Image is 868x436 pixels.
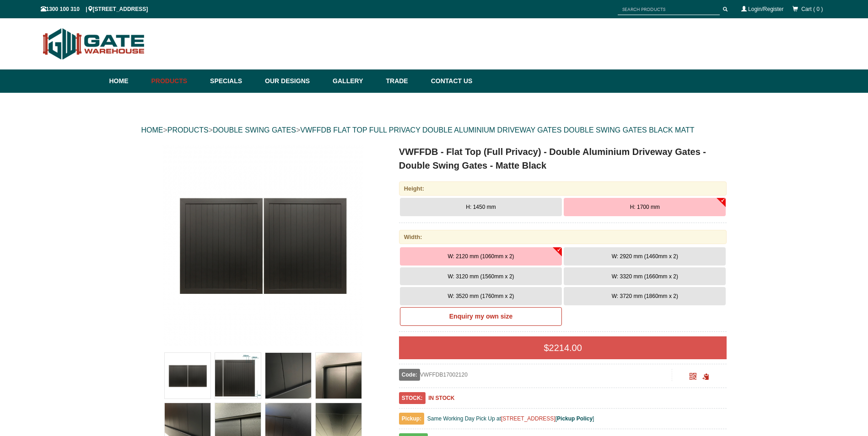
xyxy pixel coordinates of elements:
span: H: 1700 mm [630,204,660,210]
span: W: 3120 mm (1560mm x 2) [447,273,514,280]
span: W: 3320 mm (1660mm x 2) [612,273,678,280]
div: Width: [399,230,727,244]
button: H: 1450 mm [400,198,562,216]
a: Home [109,69,147,93]
a: Our Designs [260,69,328,93]
a: VWFFDB - Flat Top (Full Privacy) - Double Aluminium Driveway Gates - Double Swing Gates - Matte B... [142,145,384,346]
span: H: 1450 mm [466,204,496,210]
img: VWFFDB - Flat Top (Full Privacy) - Double Aluminium Driveway Gates - Double Swing Gates - Matte B... [165,353,210,399]
button: W: 3720 mm (1860mm x 2) [564,287,726,305]
img: VWFFDB - Flat Top (Full Privacy) - Double Aluminium Driveway Gates - Double Swing Gates - Matte B... [215,353,261,399]
h1: VWFFDB - Flat Top (Full Privacy) - Double Aluminium Driveway Gates - Double Swing Gates - Matte B... [399,145,727,172]
span: STOCK: [399,392,426,404]
img: Gate Warehouse [41,23,147,65]
span: Cart ( 0 ) [801,6,823,12]
a: VWFFDB FLAT TOP FULL PRIVACY DOUBLE ALUMINIUM DRIVEWAY GATES DOUBLE SWING GATES BLACK MATT [300,126,694,134]
a: Products [147,69,206,93]
a: Contact Us [426,69,473,93]
button: W: 3320 mm (1660mm x 2) [564,267,726,286]
span: Same Working Day Pick Up at [ ] [427,415,594,422]
span: Click to copy the URL [702,373,709,380]
a: DOUBLE SWING GATES [213,126,296,134]
button: W: 3520 mm (1760mm x 2) [400,287,562,305]
a: Click to enlarge and scan to share. [690,374,696,381]
span: W: 3520 mm (1760mm x 2) [447,293,514,299]
a: Login/Register [748,6,783,12]
input: SEARCH PRODUCTS [618,4,720,15]
button: H: 1700 mm [564,198,726,216]
a: Enquiry my own size [400,307,562,326]
img: VWFFDB - Flat Top (Full Privacy) - Double Aluminium Driveway Gates - Double Swing Gates - Matte B... [316,353,361,399]
b: Enquiry my own size [449,313,512,320]
span: 2214.00 [549,343,582,353]
span: 1300 100 310 | [STREET_ADDRESS] [41,6,148,12]
span: W: 3720 mm (1860mm x 2) [612,293,678,299]
div: VWFFDB17002120 [399,369,672,381]
span: Pickup: [399,413,424,425]
div: $ [399,336,727,359]
div: Height: [399,181,727,196]
img: VWFFDB - Flat Top (Full Privacy) - Double Aluminium Driveway Gates - Double Swing Gates - Matte B... [162,145,364,346]
button: W: 3120 mm (1560mm x 2) [400,267,562,286]
a: HOME [141,126,163,134]
a: Trade [381,69,426,93]
img: VWFFDB - Flat Top (Full Privacy) - Double Aluminium Driveway Gates - Double Swing Gates - Matte B... [265,353,311,399]
span: W: 2120 mm (1060mm x 2) [447,253,514,260]
button: W: 2120 mm (1060mm x 2) [400,247,562,266]
button: W: 2920 mm (1460mm x 2) [564,247,726,266]
div: > > > [141,116,727,145]
a: Specials [205,69,260,93]
span: Code: [399,369,420,381]
span: W: 2920 mm (1460mm x 2) [612,253,678,260]
a: Pickup Policy [557,415,593,422]
a: [STREET_ADDRESS] [501,415,555,422]
a: PRODUCTS [167,126,209,134]
a: Gallery [328,69,381,93]
b: IN STOCK [428,395,454,401]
